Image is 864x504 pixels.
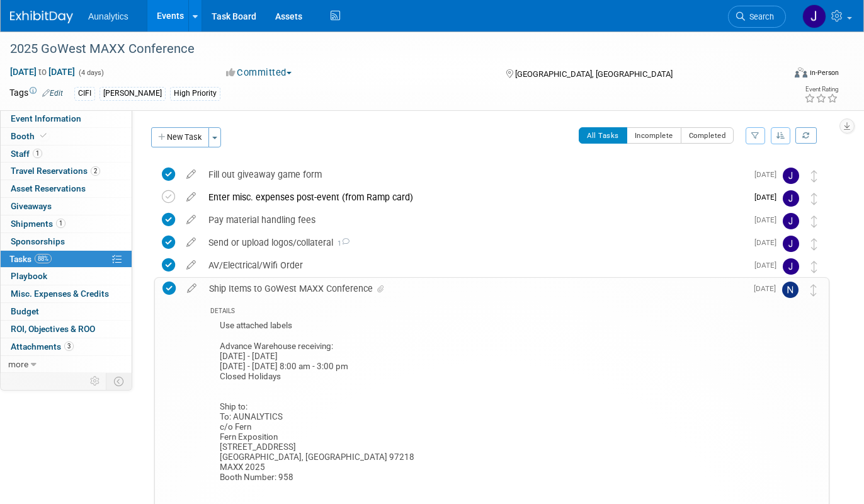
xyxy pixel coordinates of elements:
span: Misc. Expenses & Credits [11,289,109,299]
a: Playbook [1,268,132,285]
a: Search [728,6,786,28]
i: Move task [811,193,817,205]
div: Enter misc. expenses post-event (from Ramp card) [202,186,747,208]
div: Event Rating [804,86,838,93]
button: New Task [151,127,209,147]
i: Move task [811,238,817,250]
img: Julie Grisanti-Cieslak [783,236,799,252]
span: ROI, Objectives & ROO [11,324,95,334]
span: Event Information [11,113,81,123]
div: High Priority [170,87,220,100]
span: Search [745,12,774,21]
span: Attachments [11,341,74,352]
span: more [8,359,28,369]
img: Julie Grisanti-Cieslak [783,190,799,207]
span: Sponsorships [11,236,65,246]
img: Format-Inperson.png [795,67,807,77]
span: 2 [91,166,100,176]
span: Asset Reservations [11,183,86,193]
a: Booth [1,128,132,145]
i: Move task [810,284,817,296]
span: [DATE] [754,284,782,293]
a: more [1,356,132,373]
i: Move task [811,170,817,182]
a: ROI, Objectives & ROO [1,321,132,338]
span: Shipments [11,219,65,229]
button: Committed [222,66,297,79]
a: edit [180,192,202,203]
div: Send or upload logos/collateral [202,232,747,253]
button: All Tasks [579,127,627,144]
a: Travel Reservations2 [1,163,132,180]
span: Travel Reservations [11,166,100,176]
td: Tags [9,86,63,101]
span: [GEOGRAPHIC_DATA], [GEOGRAPHIC_DATA] [515,69,673,79]
span: 1 [33,149,42,158]
a: edit [180,237,202,248]
div: Event Format [717,66,839,84]
span: Playbook [11,271,47,281]
a: Misc. Expenses & Credits [1,285,132,302]
span: 88% [35,254,52,263]
td: Toggle Event Tabs [106,373,132,389]
span: Aunalytics [88,11,128,21]
a: Tasks88% [1,251,132,268]
a: Staff1 [1,146,132,163]
div: 2025 GoWest MAXX Conference [6,38,768,60]
div: DETAILS [210,307,746,318]
span: Tasks [9,254,52,264]
span: 1 [56,219,65,228]
a: edit [180,169,202,180]
img: Julie Grisanti-Cieslak [783,258,799,275]
span: 1 [333,239,350,248]
span: [DATE] [754,193,783,202]
span: (4 days) [77,69,104,77]
div: Pay material handling fees [202,209,747,231]
img: Julie Grisanti-Cieslak [783,213,799,229]
img: Nick Vila [782,282,799,298]
span: Budget [11,306,39,316]
a: edit [180,214,202,226]
a: Sponsorships [1,233,132,250]
div: Ship Items to GoWest MAXX Conference [203,278,746,299]
span: [DATE] [754,215,783,224]
img: ExhibitDay [10,11,73,23]
a: Refresh [795,127,817,144]
a: Shipments1 [1,215,132,232]
span: Giveaways [11,201,52,211]
img: Julie Grisanti-Cieslak [802,4,826,28]
a: edit [180,260,202,271]
a: Attachments3 [1,338,132,355]
div: AV/Electrical/Wifi Order [202,255,747,276]
span: Staff [11,149,42,159]
span: 3 [64,341,74,351]
div: In-Person [809,68,839,77]
span: [DATE] [754,170,783,179]
img: Julie Grisanti-Cieslak [783,168,799,184]
div: Fill out giveaway game form [202,164,747,185]
button: Completed [681,127,734,144]
button: Incomplete [627,127,681,144]
a: Giveaways [1,198,132,215]
span: [DATE] [DATE] [9,66,76,77]
a: Edit [42,89,63,98]
a: edit [181,283,203,294]
span: [DATE] [754,261,783,270]
span: Booth [11,131,49,141]
i: Move task [811,261,817,273]
i: Booth reservation complete [40,132,47,139]
div: CIFI [74,87,95,100]
a: Budget [1,303,132,320]
a: Asset Reservations [1,180,132,197]
a: Event Information [1,110,132,127]
span: to [37,67,48,77]
span: [DATE] [754,238,783,247]
div: [PERSON_NAME] [99,87,166,100]
i: Move task [811,215,817,227]
td: Personalize Event Tab Strip [84,373,106,389]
